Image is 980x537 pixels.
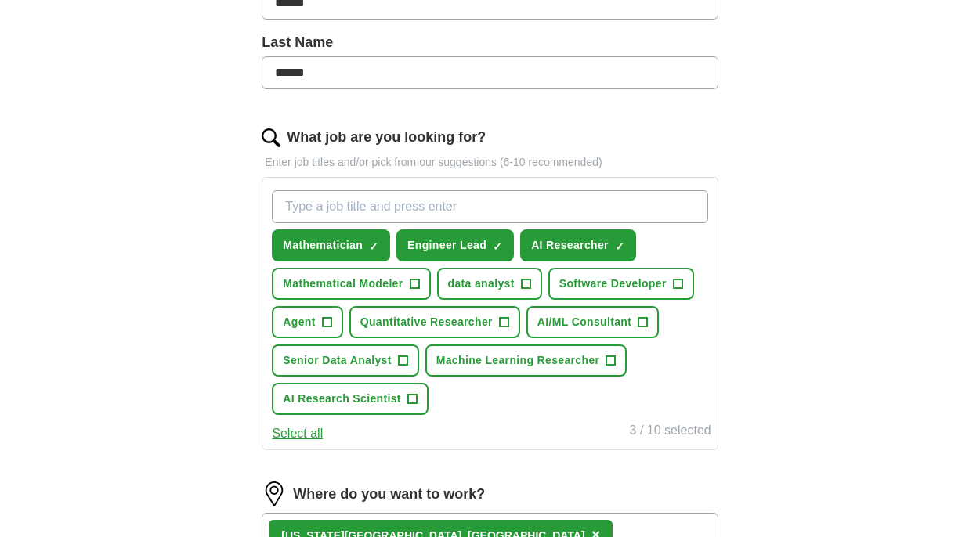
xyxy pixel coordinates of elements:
span: data analyst [448,276,515,292]
span: AI Research Scientist [283,391,401,407]
button: Agent [272,306,342,338]
button: AI/ML Consultant [526,306,659,338]
span: Mathematician [283,237,363,254]
button: AI Researcher✓ [520,229,636,261]
span: Senior Data Analyst [283,352,391,369]
span: Machine Learning Researcher [436,352,600,369]
label: Last Name [262,32,718,53]
button: data analyst [437,268,542,300]
span: Software Developer [559,276,667,292]
span: AI/ML Consultant [537,314,631,330]
input: Type a job title and press enter [272,190,707,223]
button: Quantitative Researcher [349,306,520,338]
span: Quantitative Researcher [360,314,493,330]
button: AI Research Scientist [272,383,429,415]
img: search.png [262,128,280,147]
img: location.png [262,481,287,506]
span: ✓ [369,240,378,253]
button: Senior Data Analyst [272,344,418,377]
button: Mathematical Modeler [272,268,430,300]
label: What job are you looking for? [287,127,486,148]
button: Mathematician✓ [272,229,390,261]
span: Agent [283,314,315,330]
button: Software Developer [548,268,694,300]
p: Enter job titles and/or pick from our suggestions (6-10 recommended) [262,154,718,171]
button: Select all [272,424,323,443]
label: Where do you want to work? [293,484,485,505]
span: ✓ [615,240,624,253]
span: ✓ [493,240,502,253]
span: Mathematical Modeler [283,276,403,292]
button: Engineer Lead✓ [396,229,514,261]
span: Engineer Lead [407,237,486,254]
div: 3 / 10 selected [630,421,711,443]
span: AI Researcher [531,237,609,254]
button: Machine Learning Researcher [425,344,627,377]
